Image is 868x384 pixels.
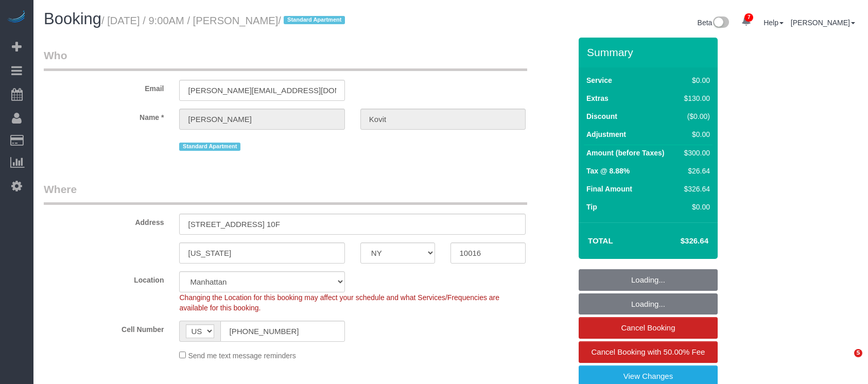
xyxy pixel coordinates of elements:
[712,16,729,30] img: New interface
[763,19,784,27] a: Help
[179,293,499,312] span: Changing the Location for this booking may affect your schedule and what Services/Frequencies are...
[744,13,753,22] span: 7
[680,75,710,85] div: $0.00
[833,349,858,374] iframe: Intercom live chat
[650,237,708,246] h4: $326.64
[284,16,345,24] span: Standard Apartment
[579,317,718,339] a: Cancel Booking
[36,214,171,228] label: Address
[586,129,626,139] label: Adjustment
[579,341,718,363] a: Cancel Booking with 50.00% Fee
[680,148,710,158] div: $300.00
[854,349,862,357] span: 5
[179,109,344,130] input: First Name
[680,184,710,194] div: $326.64
[179,143,240,151] span: Standard Apartment
[680,129,710,139] div: $0.00
[44,10,101,28] span: Booking
[680,166,710,176] div: $26.64
[179,80,344,101] input: Email
[736,10,756,33] a: 7
[680,93,710,103] div: $130.00
[586,184,632,194] label: Final Amount
[36,109,171,123] label: Name *
[450,242,526,264] input: Zip Code
[791,19,855,27] a: [PERSON_NAME]
[44,182,527,205] legend: Where
[586,202,597,212] label: Tip
[698,19,730,27] a: Beta
[101,15,348,26] small: / [DATE] / 9:00AM / [PERSON_NAME]
[36,321,171,335] label: Cell Number
[44,48,527,71] legend: Who
[586,93,609,103] label: Extras
[680,111,710,121] div: ($0.00)
[220,321,344,342] input: Cell Number
[586,166,630,176] label: Tax @ 8.88%
[586,148,664,158] label: Amount (before Taxes)
[278,15,348,26] span: /
[188,352,296,360] span: Send me text message reminders
[360,109,526,130] input: Last Name
[587,46,713,58] h3: Summary
[179,242,344,264] input: City
[680,202,710,212] div: $0.00
[6,10,27,25] img: Automaid Logo
[36,80,171,94] label: Email
[588,236,613,245] strong: Total
[592,347,705,356] span: Cancel Booking with 50.00% Fee
[36,271,171,285] label: Location
[586,75,612,85] label: Service
[586,111,617,121] label: Discount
